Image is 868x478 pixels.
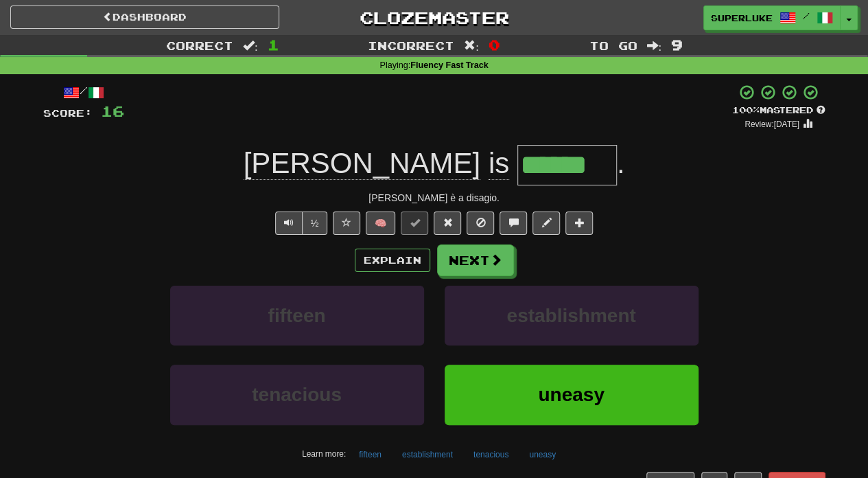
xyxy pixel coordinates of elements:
a: superluke / [703,5,841,30]
button: fifteen [351,444,389,465]
button: Explain [355,249,430,272]
span: is [489,147,509,180]
button: Add to collection (alt+a) [565,212,593,235]
small: Learn more: [302,449,346,459]
div: / [43,84,124,101]
span: / [803,11,810,21]
button: tenacious [466,444,516,465]
span: : [464,40,479,52]
button: Edit sentence (alt+d) [532,212,560,235]
span: 100 % [732,104,760,115]
span: . [617,147,625,179]
span: establishment [506,305,635,326]
button: uneasy [521,444,563,465]
button: establishment [395,444,460,465]
span: : [646,40,661,52]
span: Correct [166,38,233,52]
button: Reset to 0% Mastered (alt+r) [434,212,461,235]
button: Favorite sentence (alt+f) [333,212,360,235]
small: Review: [DATE] [744,119,799,129]
button: Ignore sentence (alt+i) [467,212,494,235]
a: Dashboard [10,5,279,29]
button: tenacious [170,365,424,424]
span: 16 [101,102,124,119]
span: fifteen [268,305,326,326]
span: 0 [489,36,500,53]
a: Clozemaster [300,5,569,30]
button: uneasy [445,365,699,424]
button: Next [437,244,514,276]
button: fifteen [170,286,424,345]
strong: Fluency Fast Track [410,60,488,70]
span: superluke [711,12,773,24]
button: 🧠 [366,212,395,235]
span: 9 [671,36,683,53]
span: [PERSON_NAME] [244,147,480,180]
div: Mastered [732,104,825,117]
button: Play sentence audio (ctl+space) [275,212,303,235]
span: : [243,40,258,52]
span: To go [589,38,637,52]
span: Score: [43,107,93,119]
div: Text-to-speech controls [272,212,328,235]
button: ½ [302,212,328,235]
span: tenacious [252,384,342,405]
button: establishment [445,286,699,345]
span: uneasy [538,384,605,405]
span: Incorrect [368,38,454,52]
span: 1 [268,36,279,53]
button: Set this sentence to 100% Mastered (alt+m) [401,212,428,235]
button: Discuss sentence (alt+u) [500,212,527,235]
div: [PERSON_NAME] è a disagio. [43,191,825,205]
